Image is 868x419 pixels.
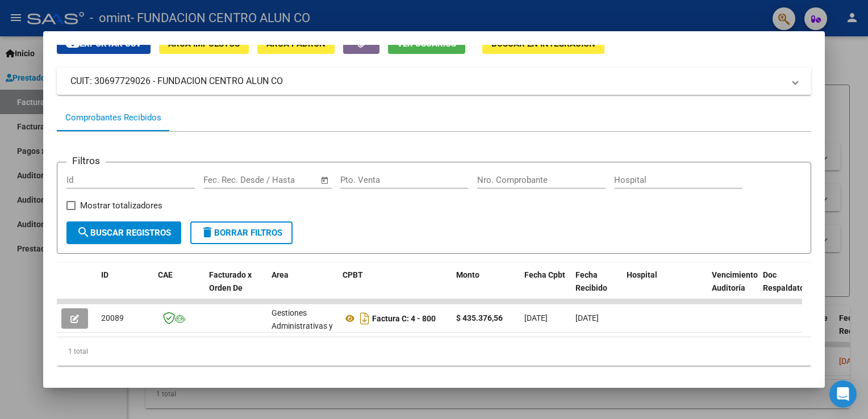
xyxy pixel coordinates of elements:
[712,270,758,292] span: Vencimiento Auditoría
[763,270,814,292] span: Doc Respaldatoria
[524,313,548,322] span: [DATE]
[66,39,141,49] span: Exportar CSV
[343,270,363,279] span: CPBT
[338,263,452,313] datatable-header-cell: CPBT
[65,111,161,124] div: Comprobantes Recibidos
[153,263,205,313] datatable-header-cell: CAE
[372,314,436,323] strong: Factura C: 4 - 800
[101,270,108,279] span: ID
[57,337,811,366] div: 1 total
[452,263,520,313] datatable-header-cell: Monto
[571,263,622,313] datatable-header-cell: Fecha Recibido
[627,270,657,279] span: Hospital
[70,74,783,88] mat-panel-title: CUIT: 30697729026 - FUNDACION CENTRO ALUN CO
[190,221,293,244] button: Borrar Filtros
[575,313,599,322] span: [DATE]
[272,270,289,279] span: Area
[829,380,857,408] div: Open Intercom Messenger
[77,225,90,239] mat-icon: search
[260,175,315,185] input: Fecha fin
[97,263,153,313] datatable-header-cell: ID
[272,308,333,343] span: Gestiones Administrativas y Otros
[758,263,827,313] datatable-header-cell: Doc Respaldatoria
[209,270,252,292] span: Facturado x Orden De
[203,175,249,185] input: Fecha inicio
[205,263,267,313] datatable-header-cell: Facturado x Orden De
[66,153,106,168] h3: Filtros
[66,221,181,244] button: Buscar Registros
[456,313,503,322] strong: $ 435.376,56
[357,309,372,328] i: Descargar documento
[622,263,707,313] datatable-header-cell: Hospital
[201,225,214,239] mat-icon: delete
[201,228,282,238] span: Borrar Filtros
[520,263,571,313] datatable-header-cell: Fecha Cpbt
[158,270,173,279] span: CAE
[77,228,171,238] span: Buscar Registros
[524,270,565,279] span: Fecha Cpbt
[456,270,479,279] span: Monto
[57,68,811,95] mat-expansion-panel-header: CUIT: 30697729026 - FUNDACION CENTRO ALUN CO
[318,174,331,187] button: Open calendar
[80,199,162,212] span: Mostrar totalizadores
[707,263,758,313] datatable-header-cell: Vencimiento Auditoría
[101,313,124,322] span: 20089
[267,263,338,313] datatable-header-cell: Area
[575,270,607,292] span: Fecha Recibido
